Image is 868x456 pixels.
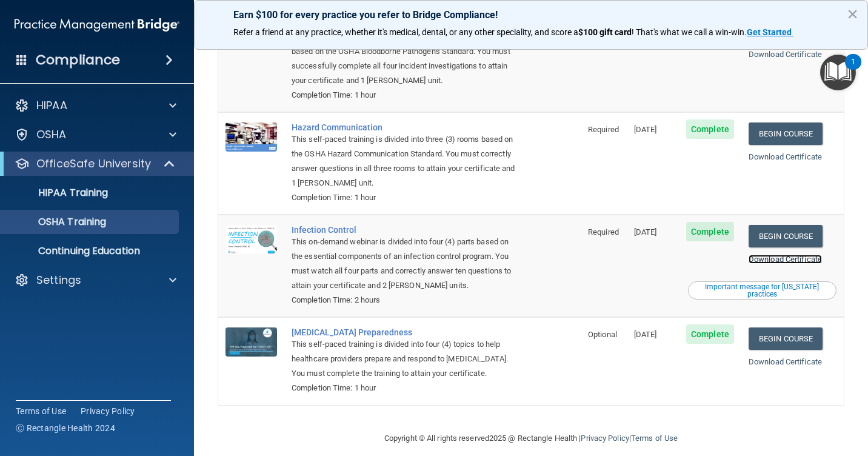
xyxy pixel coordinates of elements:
[292,132,520,190] div: This self-paced training is divided into three (3) rooms based on the OSHA Hazard Communication S...
[632,27,747,37] span: ! That's what we call a win-win.
[16,405,66,417] a: Terms of Use
[847,4,858,24] button: Close
[36,273,81,287] p: Settings
[749,357,822,366] a: Download Certificate
[292,122,520,132] a: Hazard Communication
[747,27,792,37] strong: Get Started
[581,434,629,443] a: Privacy Policy
[8,216,106,228] p: OSHA Training
[749,255,822,264] a: Download Certificate
[233,27,578,37] span: Refer a friend at any practice, whether it's medical, dental, or any other speciality, and score a
[15,98,176,113] a: HIPAA
[36,52,120,69] h4: Compliance
[686,119,734,139] span: Complete
[634,227,657,236] span: [DATE]
[81,405,135,417] a: Privacy Policy
[292,381,520,395] div: Completion Time: 1 hour
[820,55,856,90] button: Open Resource Center, 1 new notification
[15,273,176,287] a: Settings
[578,27,632,37] strong: $100 gift card
[749,50,822,59] a: Download Certificate
[8,187,108,199] p: HIPAA Training
[749,327,823,350] a: Begin Course
[631,434,678,443] a: Terms of Use
[634,125,657,134] span: [DATE]
[292,327,520,337] a: [MEDICAL_DATA] Preparedness
[292,225,520,235] a: Infection Control
[15,156,176,171] a: OfficeSafe University
[292,30,520,88] div: This self-paced training is divided into four (4) exposure incidents based on the OSHA Bloodborne...
[16,422,115,434] span: Ⓒ Rectangle Health 2024
[749,152,822,161] a: Download Certificate
[686,222,734,241] span: Complete
[36,98,67,113] p: HIPAA
[749,122,823,145] a: Begin Course
[588,227,619,236] span: Required
[15,127,176,142] a: OSHA
[15,13,179,37] img: PMB logo
[747,27,793,37] a: Get Started
[36,156,151,171] p: OfficeSafe University
[292,337,520,381] div: This self-paced training is divided into four (4) topics to help healthcare providers prepare and...
[749,225,823,247] a: Begin Course
[233,9,829,21] p: Earn $100 for every practice you refer to Bridge Compliance!
[292,235,520,293] div: This on-demand webinar is divided into four (4) parts based on the essential components of an inf...
[8,245,173,257] p: Continuing Education
[36,127,67,142] p: OSHA
[292,88,520,102] div: Completion Time: 1 hour
[688,281,836,300] button: Read this if you are a dental practitioner in the state of CA
[588,330,617,339] span: Optional
[588,125,619,134] span: Required
[634,330,657,339] span: [DATE]
[690,283,835,298] div: Important message for [US_STATE] practices
[851,62,855,78] div: 1
[292,190,520,205] div: Completion Time: 1 hour
[686,324,734,344] span: Complete
[292,293,520,307] div: Completion Time: 2 hours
